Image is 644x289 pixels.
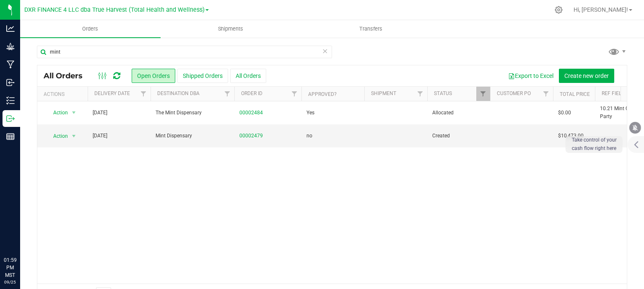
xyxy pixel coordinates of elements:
a: Ref Field 1 [602,90,629,96]
span: Orders [71,25,109,33]
span: Action [46,107,68,119]
span: $10,473.00 [558,132,584,140]
a: Filter [476,87,490,101]
a: Shipments [161,20,301,38]
inline-svg: Inventory [6,96,15,105]
inline-svg: Grow [6,42,15,51]
a: Approved? [308,91,337,97]
span: Create new order [564,72,609,79]
span: All Orders [44,71,91,80]
a: Status [434,90,452,96]
a: Filter [539,87,553,101]
a: Orders [20,20,161,38]
a: 00002484 [239,109,263,117]
span: Hi, [PERSON_NAME]! [574,6,628,13]
div: Actions [44,91,84,97]
inline-svg: Reports [6,132,15,141]
div: Manage settings [553,6,564,14]
span: [DATE] [93,109,107,117]
p: 09/25 [4,279,16,285]
a: Order ID [241,90,262,96]
span: Transfers [348,25,394,33]
a: Total Price [560,91,590,97]
span: Shipments [207,25,254,33]
button: Shipped Orders [177,69,228,83]
span: Clear [322,46,328,57]
button: Create new order [559,69,614,83]
a: Destination DBA [157,90,200,96]
button: Open Orders [132,69,175,83]
iframe: Resource center [8,222,34,247]
a: Shipment [371,90,396,96]
a: Customer PO [497,90,531,96]
span: select [69,107,79,119]
iframe: Resource center unread badge [25,221,35,231]
button: Export to Excel [503,69,559,83]
span: DXR FINANCE 4 LLC dba True Harvest (Total Health and Wellness) [24,6,205,13]
span: Mint Dispensary [156,132,229,140]
a: Transfers [301,20,441,38]
a: Delivery Date [94,90,130,96]
a: 00002479 [239,132,263,140]
inline-svg: Analytics [6,24,15,33]
span: Allocated [432,109,485,117]
span: select [69,130,79,142]
span: Created [432,132,485,140]
span: [DATE] [93,132,107,140]
a: Filter [137,87,151,101]
span: Action [46,130,68,142]
input: Search Order ID, Destination, Customer PO... [37,46,332,58]
inline-svg: Manufacturing [6,60,15,69]
span: no [306,132,312,140]
span: $0.00 [558,109,571,117]
inline-svg: Outbound [6,114,15,123]
span: Yes [306,109,314,117]
a: Filter [288,87,301,101]
button: All Orders [230,69,266,83]
span: The Mint Dispensary [156,109,229,117]
a: Filter [413,87,427,101]
inline-svg: Inbound [6,78,15,87]
a: Filter [221,87,234,101]
p: 01:59 PM MST [4,256,16,279]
